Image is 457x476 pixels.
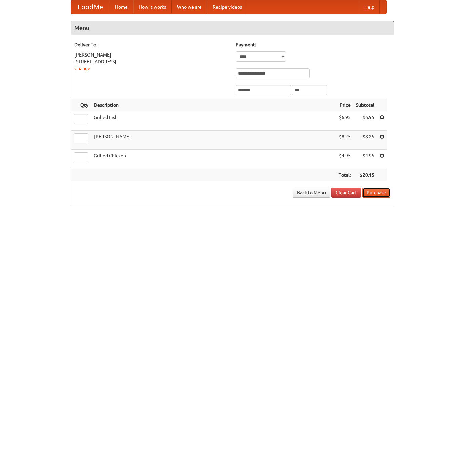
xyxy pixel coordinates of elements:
[74,41,229,48] h5: Deliver To:
[362,188,390,198] button: Purchase
[336,111,353,131] td: $6.95
[336,150,353,169] td: $4.95
[353,131,377,150] td: $8.25
[71,99,91,111] th: Qty
[110,0,133,14] a: Home
[353,111,377,131] td: $6.95
[74,66,90,71] a: Change
[336,99,353,111] th: Price
[353,150,377,169] td: $4.95
[74,51,229,58] div: [PERSON_NAME]
[207,0,247,14] a: Recipe videos
[336,169,353,181] th: Total:
[293,188,330,198] a: Back to Menu
[359,0,380,14] a: Help
[71,0,110,14] a: FoodMe
[353,169,377,181] th: $20.15
[331,188,361,198] a: Clear Cart
[91,150,336,169] td: Grilled Chicken
[353,99,377,111] th: Subtotal
[91,99,336,111] th: Description
[133,0,172,14] a: How it works
[91,111,336,131] td: Grilled Fish
[74,58,229,65] div: [STREET_ADDRESS]
[236,41,390,48] h5: Payment:
[172,0,207,14] a: Who we are
[336,131,353,150] td: $8.25
[91,131,336,150] td: [PERSON_NAME]
[71,21,394,35] h4: Menu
